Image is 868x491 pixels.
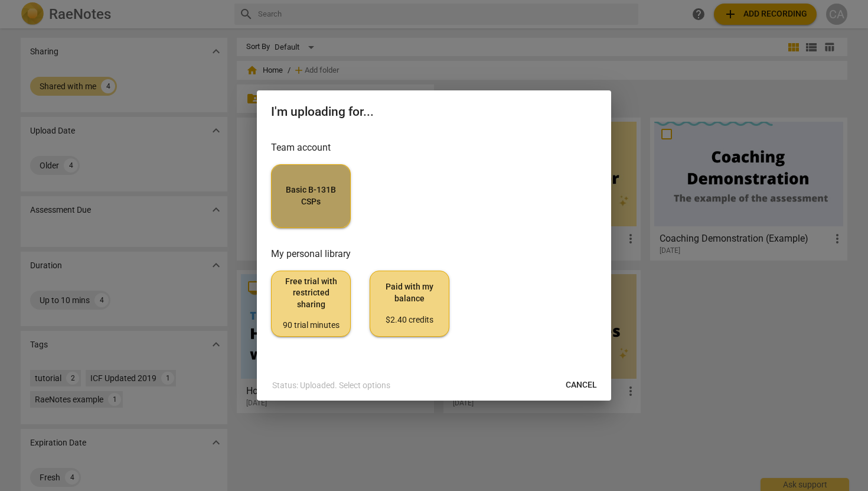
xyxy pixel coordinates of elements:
[281,184,341,207] span: Basic B-131B CSPs
[380,314,439,326] div: $2.40 credits
[271,105,597,119] h2: I'm uploading for...
[271,164,351,228] button: Basic B-131B CSPs
[271,247,597,261] h3: My personal library
[271,271,351,337] button: Free trial with restricted sharing90 trial minutes
[566,379,597,391] span: Cancel
[556,375,606,396] button: Cancel
[370,271,449,337] button: Paid with my balance$2.40 credits
[281,320,341,331] div: 90 trial minutes
[380,281,439,326] span: Paid with my balance
[272,379,390,392] p: Status: Uploaded. Select options
[271,141,597,155] h3: Team account
[281,276,341,331] span: Free trial with restricted sharing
